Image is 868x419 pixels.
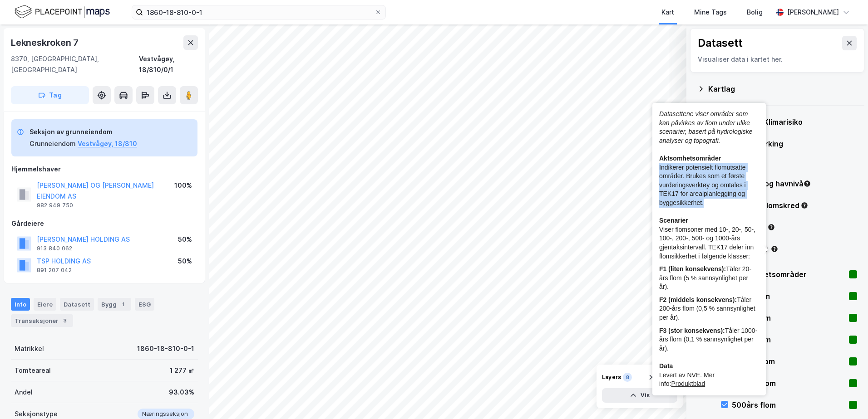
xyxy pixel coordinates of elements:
[731,244,857,254] div: Flomsoner
[659,265,726,273] b: F1 (liten konsekvens):
[800,201,809,209] div: Tooltip anchor
[169,387,194,398] div: 93.03%
[11,54,139,75] div: 8370, [GEOGRAPHIC_DATA], [GEOGRAPHIC_DATA]
[178,234,192,245] div: 50%
[659,327,725,334] b: F3 (stor konsekvens):
[659,155,721,162] b: Aktsomhetsområder
[642,370,677,385] button: Tøm
[30,127,137,137] div: Seksjon av grunneiendom
[732,334,845,345] div: 50års flom
[11,164,197,175] div: Hjemmelshaver
[659,110,759,261] div: ​ ​ Indikerer potensielt flomutsatte områder. Brukes som et første vurderingsverktøy og omtales i...
[823,375,868,419] iframe: Chat Widget
[602,388,677,403] button: Vis
[11,86,89,104] button: Tag
[118,300,128,309] div: 1
[60,298,94,311] div: Datasett
[661,7,674,18] div: Kart
[659,326,759,389] div: Tåler 1000-års flom (0,1 % sannsynlighet per år). ​ ​ Levert av NVE. Mer info:
[732,356,845,367] div: 100års flom
[659,362,673,370] b: Data
[731,178,857,189] div: Stormflo og havnivå
[708,117,857,127] div: Energi & Fysisk Klimarisiko
[135,298,154,311] div: ESG
[34,298,56,311] div: Eiere
[659,296,737,303] b: F2 (middels konsekvens):
[732,269,845,280] div: Aktsomhetsområder
[731,160,857,171] div: BREEAM
[659,265,759,292] div: Tåler 20-års flom (5 % sannsynlighet per år).
[15,365,51,376] div: Tomteareal
[732,400,845,410] div: 500års flom
[174,180,192,191] div: 100%
[37,245,72,252] div: 913 840 062
[602,374,621,381] div: Layers
[137,343,194,354] div: 1860-18-810-0-1
[11,314,73,327] div: Transaksjoner
[732,378,845,389] div: 200års flom
[143,5,375,19] input: Søk på adresse, matrikkel, gårdeiere, leietakere eller personer
[708,83,857,94] div: Kartlag
[623,373,632,382] div: 8
[30,138,76,149] div: Grunneiendom
[747,7,763,18] div: Bolig
[659,296,759,322] div: Tåler 200-års flom (0,5 % sannsynlighet per år).
[770,245,779,253] div: Tooltip anchor
[803,180,811,188] div: Tooltip anchor
[60,316,69,325] div: 3
[731,138,857,149] div: Energimerking
[170,365,194,376] div: 1 277 ㎡
[698,36,743,50] div: Datasett
[731,200,857,211] div: Jord- og flomskred
[731,222,857,233] div: Kvikkleire
[98,298,131,311] div: Bygg
[15,343,44,354] div: Matrikkel
[11,218,197,229] div: Gårdeiere
[37,202,73,209] div: 982 949 750
[659,110,752,144] i: Datasettene viser områder som kan påvirkes av flom under ulike scenarier, basert på hydrologiske ...
[694,7,727,18] div: Mine Tags
[732,291,845,302] div: 10års flom
[78,138,137,149] button: Vestvågøy, 18/810
[15,387,33,398] div: Andel
[37,267,72,274] div: 891 207 042
[11,35,80,50] div: Lekneskroken 7
[698,54,857,65] div: Visualiser data i kartet her.
[767,223,775,231] div: Tooltip anchor
[15,4,110,20] img: logo.f888ab2527a4732fd821a326f86c7f29.svg
[139,54,198,75] div: Vestvågøy, 18/810/0/1
[178,256,192,267] div: 50%
[11,298,30,311] div: Info
[671,380,705,387] a: Produktblad
[787,7,839,18] div: [PERSON_NAME]
[659,217,688,224] b: Scenarier
[732,312,845,323] div: 20års flom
